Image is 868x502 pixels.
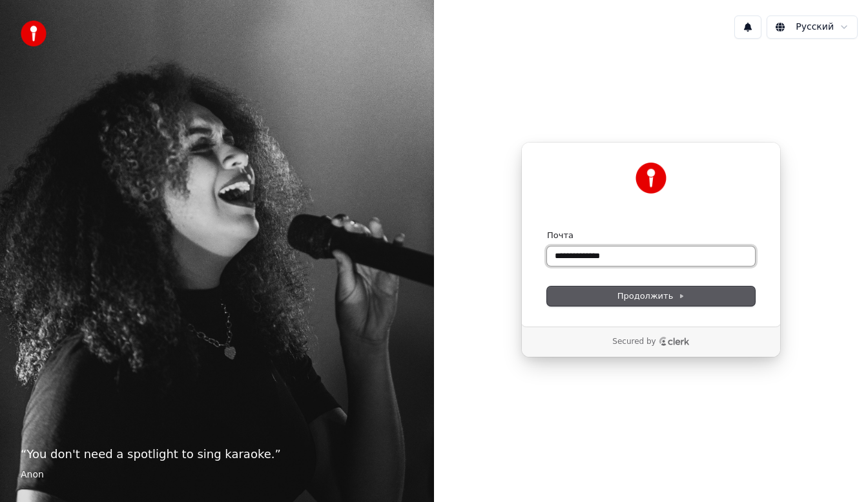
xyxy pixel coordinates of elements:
[21,445,413,463] p: “ You don't need a spotlight to sing karaoke. ”
[21,21,46,46] img: youka
[547,230,573,241] label: Почта
[21,468,413,481] footer: Anon
[635,163,666,194] img: Youka
[547,286,755,306] button: Продолжить
[612,337,656,347] p: Secured by
[659,337,690,346] a: Clerk logo
[617,290,685,302] span: Продолжить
